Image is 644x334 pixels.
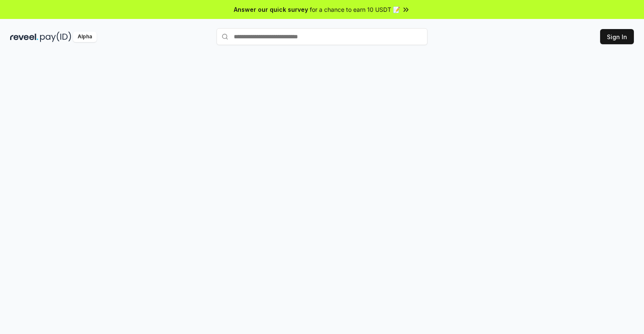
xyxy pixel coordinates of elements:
[73,32,97,42] div: Alpha
[40,32,71,42] img: pay_id
[600,29,634,44] button: Sign In
[10,32,38,42] img: reveel_dark
[234,5,308,14] span: Answer our quick survey
[310,5,400,14] span: for a chance to earn 10 USDT 📝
